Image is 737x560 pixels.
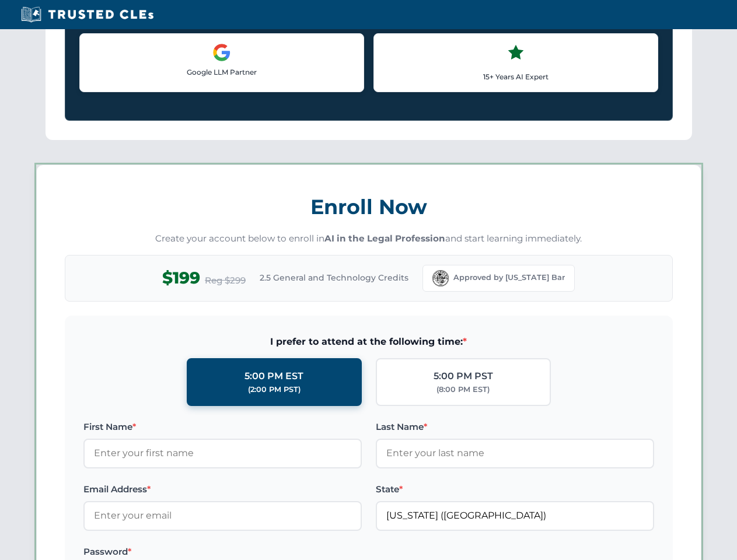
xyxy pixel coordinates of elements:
img: Florida Bar [432,270,449,286]
span: 2.5 General and Technology Credits [260,271,408,284]
input: Enter your first name [83,439,362,468]
h3: Enroll Now [65,188,673,225]
label: Last Name [376,420,654,434]
p: 15+ Years AI Expert [383,71,648,82]
p: Create your account below to enroll in and start learning immediately. [65,232,673,246]
input: Enter your last name [376,439,654,468]
input: Florida (FL) [376,501,654,530]
span: I prefer to attend at the following time: [83,334,654,349]
input: Enter your email [83,501,362,530]
img: Google [212,43,231,62]
div: 5:00 PM EST [244,369,303,384]
label: Email Address [83,482,362,496]
img: Trusted CLEs [18,6,157,23]
span: Approved by [US_STATE] Bar [453,272,565,283]
div: (2:00 PM PST) [248,384,301,395]
label: Password [83,545,362,559]
span: $199 [162,265,200,291]
div: 5:00 PM PST [434,369,493,384]
span: Reg $299 [205,274,246,288]
label: State [376,482,654,496]
div: (8:00 PM EST) [436,384,490,395]
p: Google LLM Partner [89,66,354,78]
strong: AI in the Legal Profession [324,233,445,244]
label: First Name [83,420,362,434]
